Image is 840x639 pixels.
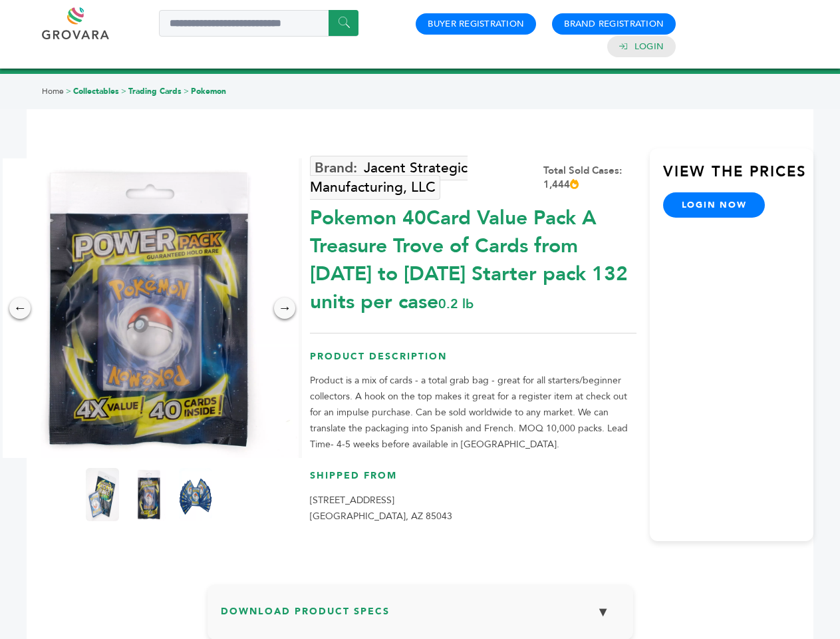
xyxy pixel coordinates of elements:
a: login now [663,192,766,218]
img: Pokemon 40-Card Value Pack – A Treasure Trove of Cards from 1996 to 2024 - Starter pack! 132 unit... [132,468,166,521]
div: → [274,298,295,319]
a: Home [42,86,64,97]
a: Collectables [73,86,119,97]
a: Jacent Strategic Manufacturing, LLC [310,156,468,200]
span: > [184,86,189,97]
span: > [66,86,71,97]
div: Pokemon 40Card Value Pack A Treasure Trove of Cards from [DATE] to [DATE] Starter pack 132 units ... [310,198,636,316]
h3: View the Prices [663,162,813,192]
h3: Product Description [310,350,636,373]
a: Buyer Registration [428,18,524,30]
p: Product is a mix of cards - a total grab bag - great for all starters/beginner collectors. A hook... [310,373,636,453]
h3: Download Product Specs [221,598,620,636]
a: Login [634,41,664,53]
span: > [121,86,126,97]
span: 0.2 lb [438,295,474,313]
img: Pokemon 40-Card Value Pack – A Treasure Trove of Cards from 1996 to 2024 - Starter pack! 132 unit... [86,468,119,521]
input: Search a product or brand... [159,10,358,37]
button: ▼ [587,598,620,626]
a: Brand Registration [564,18,664,30]
a: Trading Cards [128,86,182,97]
a: Pokemon [191,86,226,97]
img: Pokemon 40-Card Value Pack – A Treasure Trove of Cards from 1996 to 2024 - Starter pack! 132 unit... [179,468,212,521]
div: Total Sold Cases: 1,444 [543,164,636,192]
h3: Shipped From [310,469,636,493]
p: [STREET_ADDRESS] [GEOGRAPHIC_DATA], AZ 85043 [310,493,636,525]
div: ← [9,298,31,319]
